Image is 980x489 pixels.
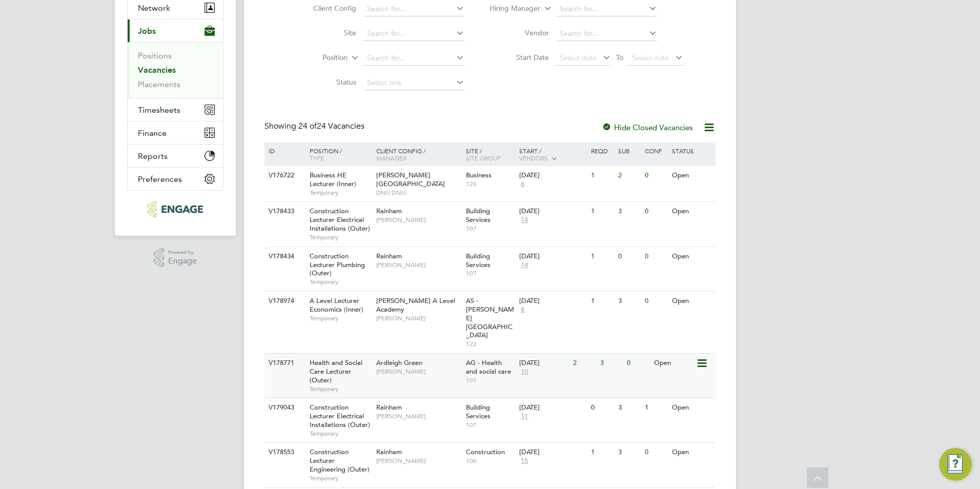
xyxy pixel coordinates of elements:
div: V178553 [266,443,302,462]
span: Powered by [168,248,197,257]
span: Business HE Lecturer (Inner) [310,171,356,188]
span: 106 [466,457,515,465]
div: 3 [616,398,642,417]
span: Temporary [310,474,371,482]
div: Reqd [588,142,615,159]
span: Rainham [376,403,402,412]
label: Site [297,28,356,37]
span: 107 [466,269,515,277]
div: 0 [642,166,669,185]
div: [DATE] [519,171,586,180]
div: V178974 [266,292,302,311]
span: DNU DNU [376,189,461,197]
span: 107 [466,421,515,429]
input: Search for... [363,51,464,66]
span: [PERSON_NAME] [376,368,461,376]
div: Open [669,166,714,185]
span: Ardleigh Green [376,358,422,367]
span: Vendors [519,154,548,162]
div: V176722 [266,166,302,185]
div: [DATE] [519,359,568,368]
button: Timesheets [128,98,223,121]
div: 0 [642,292,669,311]
div: Open [669,443,714,462]
span: Building Services [466,403,491,420]
div: ID [266,142,302,159]
div: V178434 [266,247,302,266]
span: Timesheets [138,105,180,115]
span: 11 [519,412,529,421]
span: Reports [138,151,168,161]
span: 122 [466,340,515,348]
input: Search for... [556,27,657,41]
span: A Level Lecturer Economics (Inner) [310,296,363,314]
span: 6 [519,180,526,189]
label: Client Config [297,4,356,13]
span: Construction Lecturer Engineering (Outer) [310,447,370,474]
label: Status [297,77,356,87]
button: Finance [128,121,223,144]
span: Select date [560,53,597,63]
span: Construction [466,447,505,456]
div: Open [669,398,714,417]
input: Search for... [363,2,464,16]
span: Site Group [466,154,501,162]
span: Temporary [310,385,371,393]
input: Search for... [556,2,657,16]
span: Temporary [310,314,371,322]
div: Site / [463,142,517,167]
div: Jobs [128,42,223,98]
div: 3 [616,202,642,221]
img: carbonrecruitment-logo-retina.png [148,201,202,217]
label: Hide Closed Vacancies [602,123,693,132]
div: 3 [616,292,642,311]
span: Business [466,171,492,179]
div: [DATE] [519,448,586,457]
div: Status [669,142,714,159]
span: [PERSON_NAME] [376,261,461,269]
span: [PERSON_NAME][GEOGRAPHIC_DATA] [376,171,445,188]
span: Preferences [138,174,182,184]
div: [DATE] [519,207,586,216]
span: 107 [466,225,515,233]
div: 3 [598,354,624,373]
div: 1 [588,443,615,462]
div: Start / [517,142,588,168]
span: Temporary [310,233,371,241]
span: 120 [466,180,515,188]
span: [PERSON_NAME] [376,457,461,465]
a: Vacancies [138,65,176,75]
span: Network [138,3,170,13]
div: [DATE] [519,403,586,412]
span: Finance [138,128,167,138]
div: 1 [588,166,615,185]
span: 8 [519,305,526,314]
div: 1 [642,398,669,417]
span: 24 Vacancies [298,121,364,131]
div: Open [669,247,714,266]
span: 10 [519,368,529,376]
div: 3 [616,443,642,462]
div: Position / [302,142,374,167]
span: Type [310,154,324,162]
span: Construction Lecturer Electrical Installations (Outer) [310,403,370,429]
div: 0 [642,202,669,221]
span: 14 [519,216,529,225]
div: 1 [588,202,615,221]
span: Rainham [376,207,402,215]
div: 2 [570,354,597,373]
div: Open [669,202,714,221]
div: V179043 [266,398,302,417]
div: 0 [588,398,615,417]
div: 0 [642,247,669,266]
a: Go to home page [127,201,223,217]
div: Client Config / [374,142,463,167]
input: Search for... [363,27,464,41]
label: Hiring Manager [481,4,540,14]
div: [DATE] [519,252,586,261]
span: Health and Social Care Lecturer (Outer) [310,358,362,384]
span: 101 [466,376,515,384]
span: 15 [519,457,529,465]
div: V178771 [266,354,302,373]
div: Sub [616,142,642,159]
